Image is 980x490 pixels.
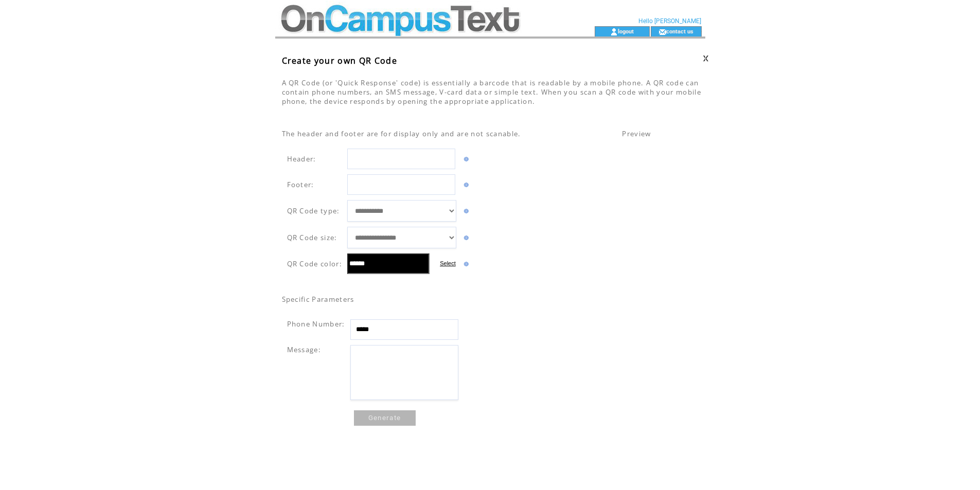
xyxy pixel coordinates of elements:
span: Preview [622,129,651,138]
span: Message: [287,345,322,354]
a: Generate [354,410,416,426]
span: QR Code type: [287,206,340,215]
img: help.gif [461,209,469,213]
img: contact_us_icon.gif [658,28,666,36]
span: Phone Number: [287,319,345,329]
a: logout [618,28,634,34]
span: Specific Parameters [282,295,354,304]
span: A QR Code (or 'Quick Response' code) is essentially a barcode that is readable by a mobile phone.... [282,78,702,106]
span: Header: [287,154,316,164]
span: QR Code color: [287,259,343,268]
span: Hello [PERSON_NAME] [638,17,701,25]
span: Footer: [287,180,314,189]
a: contact us [666,28,693,34]
label: Select [440,260,456,266]
img: account_icon.gif [610,28,618,36]
span: QR Code size: [287,233,337,242]
img: help.gif [461,157,469,161]
span: Create your own QR Code [282,55,398,66]
span: The header and footer are for display only and are not scanable. [282,129,521,138]
img: help.gif [461,235,469,240]
img: help.gif [461,183,469,187]
img: help.gif [461,262,469,266]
